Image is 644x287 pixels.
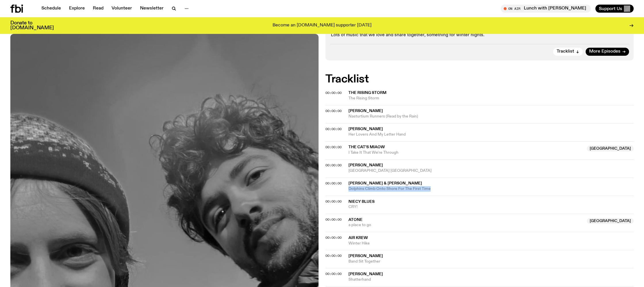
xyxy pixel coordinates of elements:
[348,181,422,185] span: [PERSON_NAME] & [PERSON_NAME]
[587,218,634,224] span: [GEOGRAPHIC_DATA]
[89,5,107,13] a: Read
[325,236,342,239] button: 00:00:00
[348,132,634,137] span: Her Lovers And My Letter Hand
[348,204,634,210] span: CRY!
[325,109,342,113] span: 00:00:00
[325,217,342,222] span: 00:00:00
[348,163,383,167] span: [PERSON_NAME]
[325,271,342,276] span: 00:00:00
[348,150,583,155] span: I Take It That We're Through
[599,6,622,11] span: Support Us
[348,236,368,240] span: AIR Krew
[330,32,629,38] p: 'Lots of music that we love and share together, something for winter nights.'
[348,186,634,192] span: Dolphins Climb Onto Shore For The First Time
[589,49,620,54] span: More Episodes
[348,200,375,204] span: Niecy Blues
[348,145,385,149] span: The Cat's Miaow
[501,5,591,13] button: On AirLunch with [PERSON_NAME]
[325,253,342,258] span: 00:00:00
[325,74,634,84] h2: Tracklist
[108,5,135,13] a: Volunteer
[325,235,342,240] span: 00:00:00
[348,241,634,246] span: Winter Hike
[325,146,342,149] button: 00:00:00
[595,5,634,13] button: Support Us
[348,272,383,276] span: [PERSON_NAME]
[325,128,342,131] button: 00:00:00
[348,222,583,228] span: a place to go
[348,254,383,258] span: [PERSON_NAME]
[325,199,342,204] span: 00:00:00
[325,127,342,131] span: 00:00:00
[325,200,342,203] button: 00:00:00
[348,127,383,131] span: [PERSON_NAME]
[553,48,583,56] button: Tracklist
[348,259,634,264] span: Band Sit Together
[557,49,574,54] span: Tracklist
[348,114,634,119] span: Nasturtium Runners (Read by the Rain)
[137,5,167,13] a: Newsletter
[325,181,342,186] span: 00:00:00
[38,5,64,13] a: Schedule
[348,277,634,282] span: Shatterhand
[325,218,342,221] button: 00:00:00
[10,21,54,30] h3: Donate to [DOMAIN_NAME]
[348,218,363,222] span: Atone
[325,145,342,149] span: 00:00:00
[325,90,342,95] span: 00:00:00
[348,109,383,113] span: [PERSON_NAME]
[325,163,342,167] span: 00:00:00
[348,96,634,101] span: The Rising Storm
[273,23,371,28] p: Become an [DOMAIN_NAME] supporter [DATE]
[348,168,634,174] span: [GEOGRAPHIC_DATA] [GEOGRAPHIC_DATA]
[325,254,342,257] button: 00:00:00
[66,5,88,13] a: Explore
[325,91,342,95] button: 00:00:00
[325,164,342,167] button: 00:00:00
[586,48,629,56] a: More Episodes
[325,109,342,113] button: 00:00:00
[325,272,342,276] button: 00:00:00
[587,146,634,151] span: [GEOGRAPHIC_DATA]
[325,182,342,185] button: 00:00:00
[348,91,386,95] span: The Rising Storm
